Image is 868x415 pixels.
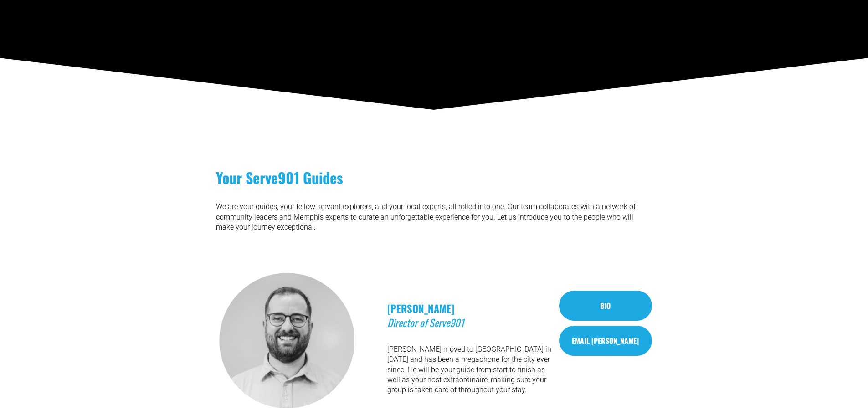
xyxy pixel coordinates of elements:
[559,326,652,356] a: EMAIL [PERSON_NAME]
[387,344,554,395] p: [PERSON_NAME] moved to [GEOGRAPHIC_DATA] in [DATE] and has been a megaphone for the city ever sin...
[216,202,652,232] p: We are your guides, your fellow servant explorers, and your local experts, all rolled into one. O...
[387,315,464,330] em: Director of Serve901
[216,167,343,188] strong: Your Serve901 Guides
[559,291,652,321] a: Bio
[387,301,454,316] strong: [PERSON_NAME]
